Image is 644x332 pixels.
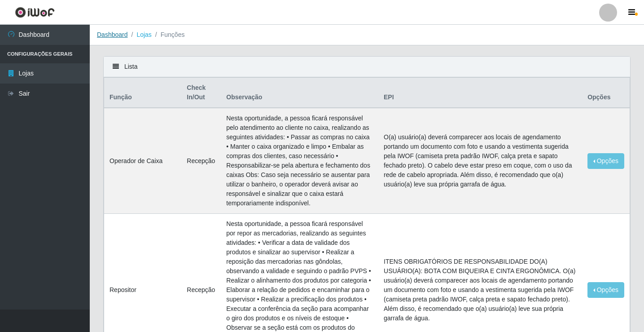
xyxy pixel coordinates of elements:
[181,78,221,108] th: Check In/Out
[15,7,55,18] img: CoreUI Logo
[90,25,644,45] nav: breadcrumb
[582,78,630,108] th: Opções
[104,108,182,214] td: Operador de Caixa
[104,57,630,77] div: Lista
[136,31,151,38] a: Lojas
[378,78,582,108] th: EPI
[221,108,378,214] td: Nesta oportunidade, a pessoa ficará responsável pelo atendimento ao cliente no caixa, realizando ...
[587,153,624,169] button: Opções
[104,78,182,108] th: Função
[181,108,221,214] td: Recepção
[587,282,624,298] button: Opções
[378,108,582,214] td: O(a) usuário(a) deverá comparecer aos locais de agendamento portando um documento com foto e usan...
[152,30,185,40] li: Funções
[221,78,378,108] th: Observação
[97,31,128,38] a: Dashboard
